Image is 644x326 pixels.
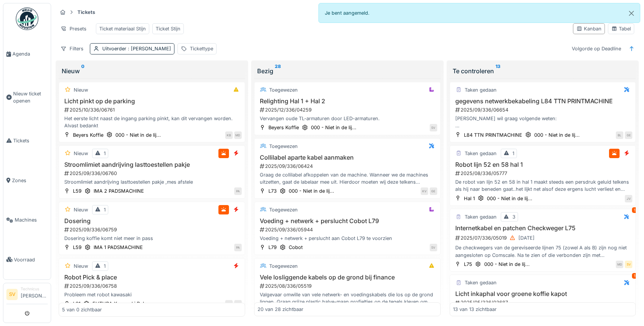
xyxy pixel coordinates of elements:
h3: Robot lijn 52 en 58 hal 1 [453,161,633,168]
div: GE [625,131,632,139]
div: [PERSON_NAME] wil graag volgende weten: - bekabeling: gelabelled, waar afgemonteerd (begin/einde)... [453,115,633,129]
div: MD [616,261,623,268]
div: 000 - Niet in de lij... [311,124,356,131]
div: Taken gedaan [465,213,497,220]
div: Valgevaar omwille van vele netwerk- en voedingskabels die los op de grond liggen. Graag grijze pl... [258,291,437,305]
div: 000 - Niet in de lij... [487,195,532,202]
div: AE [225,300,233,308]
div: Filters [57,43,87,54]
h3: Vele losliggende kabels op de grond bij finance [258,274,437,281]
div: IMA 2 PADSMACHINE [94,187,144,195]
div: Beyers Koffie [268,124,299,131]
div: SV [430,124,437,131]
div: Probleem met robot kawasaki [62,291,242,298]
div: 2025/08/336/05777 [455,170,633,177]
div: BL [616,131,623,139]
div: Toegewezen [269,143,298,150]
div: 000 - Niet in de lij... [289,187,334,195]
div: 2025/09/336/05944 [259,226,437,233]
div: Ticket materiaal Stijn [99,25,146,32]
div: Taken gedaan [465,279,497,286]
h3: Internetkabel en patchen Checkweger L75 [453,225,633,232]
sup: 28 [275,66,281,75]
a: Tickets [3,121,51,161]
sup: 13 [496,66,500,75]
div: 2025/08/336/05519 [259,282,437,290]
div: Graag de collilabel afkoppelen van de machine. Wanneer we de machines uitzetten, gaat de labelaar... [258,171,437,186]
div: 1 [104,263,106,270]
div: Dosering koffie komt niet meer in pass [62,235,242,242]
a: Nieuw ticket openen [3,74,51,121]
div: KB [225,131,233,139]
div: 2025/09/336/06760 [64,170,242,177]
div: Tickettype [190,45,213,52]
sup: 0 [81,66,85,75]
div: Kanban [576,25,602,32]
h3: Collilabel aparte kabel aanmaken [258,154,437,161]
div: Voeding + netwerk + perslucht aan Cobot L79 te voorzien [258,235,437,242]
div: Toegewezen [269,263,298,270]
div: De robot van lijn 52 en 58 in hal 1 maakt steeds een persdruk geluid telkens als hij naar beneden... [453,178,633,193]
div: 2025/09/336/06759 [64,226,242,233]
li: [PERSON_NAME] [21,286,48,302]
div: [DATE] [518,234,535,241]
div: 1 [632,207,637,213]
div: Hal 1 [464,195,475,202]
h3: Robot Pick & place [62,274,242,281]
div: L81 [73,300,80,307]
div: Toegewezen [269,206,298,213]
h3: gegevens netwerkbekabeling L84 TTN PRINTMACHINE [453,98,633,105]
div: Taken gedaan [465,86,497,94]
div: 3 [512,213,515,220]
div: Het eerste licht naast de ingang parking pinkt, kan dit vervangen worden. Alvast bedankt [62,115,242,129]
div: Presets [57,23,90,34]
div: 2025/07/336/05019 [455,233,633,243]
div: Toegewezen [269,86,298,94]
div: 2025/09/336/06424 [259,163,437,170]
div: 1 [104,150,106,157]
div: 20 van 28 zichtbaar [258,306,303,313]
span: : [PERSON_NAME] [126,46,171,51]
div: PA [234,244,242,251]
button: Close [623,3,640,23]
div: PA [234,187,242,195]
div: KV [234,300,242,308]
div: Technicus [21,286,48,292]
div: Nieuw [62,66,242,75]
div: 1 [104,206,106,213]
div: MD [234,131,242,139]
div: 13 van 13 zichtbaar [453,306,497,313]
div: FUTURA Kawasaki Robo... [92,300,153,307]
a: Zones [3,160,51,200]
img: Badge_color-CXgf-gQk.svg [16,8,38,30]
div: L75 [464,261,472,268]
div: Nieuw [74,86,88,94]
div: 000 - Niet in de lij... [115,131,161,139]
div: KV [421,187,428,195]
div: L73 [268,187,277,195]
span: Voorraad [14,256,48,263]
div: GE [430,187,437,195]
span: Nieuw ticket openen [13,90,48,104]
div: Nieuw [74,150,88,157]
div: Tabel [611,25,631,32]
span: Machines [15,216,48,223]
div: IMA 1 PADSMACHINE [94,244,143,251]
div: Nieuw [74,206,88,213]
div: SV [430,244,437,251]
div: L59 [73,244,82,251]
div: Ticket Stijn [156,25,180,32]
div: Vervangen oude TL-armaturen door LED-armaturen. [258,115,437,122]
span: Tickets [13,137,48,144]
h3: Licht inkaphal voor groene koffie kapot [453,290,633,297]
a: Voorraad [3,240,51,280]
div: De checkwegers van de gereviseerde lijnen 75 (zowel A als B) zijn nog niet aangesloten op Comscal... [453,244,633,258]
span: Agenda [12,50,48,57]
div: 2025/09/336/06758 [64,282,242,290]
div: 2025/10/336/06761 [64,106,242,113]
div: SV [625,261,632,268]
div: Cobot [289,244,303,251]
div: Je bent aangemeld. [318,3,641,23]
div: Te controleren [453,66,633,75]
div: 1 [632,273,637,279]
